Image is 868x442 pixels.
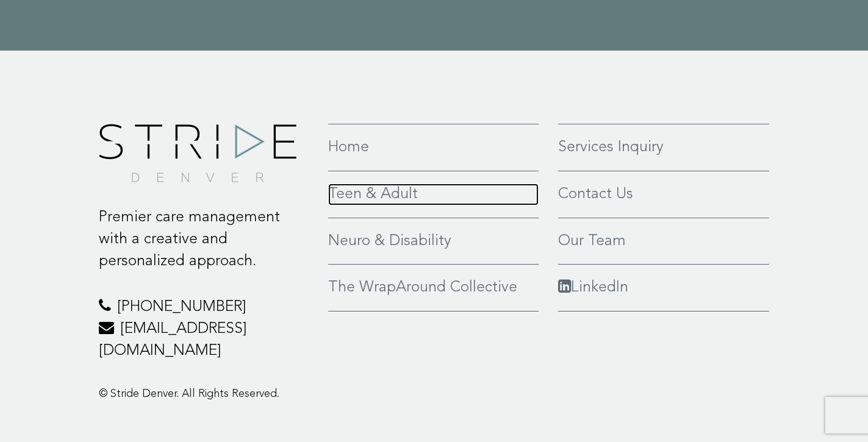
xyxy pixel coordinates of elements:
[99,207,310,272] p: Premier care management with a creative and personalized approach.
[328,184,539,205] a: Teen & Adult
[99,124,296,182] img: footer-logo.png
[99,388,279,399] span: © Stride Denver. All Rights Reserved.
[558,137,770,159] a: Services Inquiry
[99,296,310,362] p: [PHONE_NUMBER] [EMAIL_ADDRESS][DOMAIN_NAME]
[558,277,770,299] a: LinkedIn
[558,230,770,252] a: Our Team
[328,230,539,252] a: Neuro & Disability
[328,137,539,159] a: Home
[328,277,539,299] a: The WrapAround Collective
[558,184,770,205] a: Contact Us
